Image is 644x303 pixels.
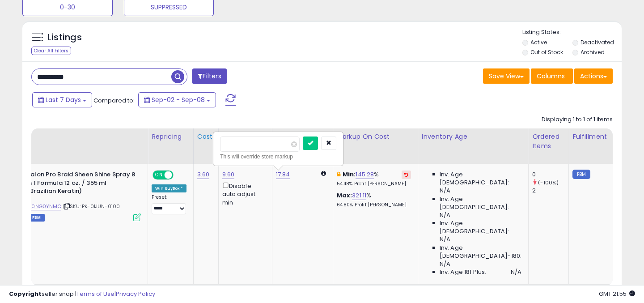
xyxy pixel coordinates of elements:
[337,171,411,187] div: %
[538,179,559,186] small: (-100%)
[537,72,565,81] span: Columns
[333,128,418,164] th: The percentage added to the cost of goods (COGS) that forms the calculator for Min & Max prices.
[337,192,411,208] div: %
[220,152,336,161] div: This will override store markup
[63,203,120,210] span: | SKU: PK-01JUN-0100
[440,211,450,219] span: N/A
[93,96,135,105] span: Compared to:
[47,31,82,44] h5: Listings
[532,171,568,179] div: 0
[138,92,216,107] button: Sep-02 - Sep-08
[580,48,605,56] label: Archived
[46,95,81,104] span: Last 7 Days
[532,187,568,195] div: 2
[356,170,374,179] a: 145.28
[343,170,356,179] b: Min:
[522,28,622,37] p: Listing States:
[4,132,144,141] div: Title
[192,68,227,84] button: Filters
[152,184,186,192] div: Win BuyBox *
[599,290,635,298] span: 2025-09-16 21:55 GMT
[222,170,235,179] a: 9.60
[574,68,613,84] button: Actions
[440,187,450,195] span: N/A
[222,181,265,207] div: Disable auto adjust min
[76,290,114,298] a: Terms of Use
[440,219,521,235] span: Inv. Age [DEMOGRAPHIC_DATA]:
[532,132,565,151] div: Ordered Items
[580,38,614,46] label: Deactivated
[152,194,186,214] div: Preset:
[440,171,521,187] span: Inv. Age [DEMOGRAPHIC_DATA]:
[542,115,613,124] div: Displaying 1 to 1 of 1 items
[9,290,155,299] div: seller snap | |
[27,171,136,198] b: Salon Pro Braid Sheen Shine Spray 8 in 1 Formula 12 oz. / 355 ml (Brazilian Keratin)
[483,68,530,84] button: Save View
[440,260,450,268] span: N/A
[116,290,155,298] a: Privacy Policy
[352,191,366,200] a: 321.11
[152,95,205,104] span: Sep-02 - Sep-08
[337,202,411,208] p: 64.80% Profit [PERSON_NAME]
[152,132,190,141] div: Repricing
[572,132,609,141] div: Fulfillment
[422,132,525,141] div: Inventory Age
[440,235,450,243] span: N/A
[440,195,521,211] span: Inv. Age [DEMOGRAPHIC_DATA]:
[511,268,521,276] span: N/A
[531,68,573,84] button: Columns
[440,244,521,260] span: Inv. Age [DEMOGRAPHIC_DATA]-180:
[25,203,61,210] a: B00NG0YNMC
[440,268,487,276] span: Inv. Age 181 Plus:
[153,171,165,179] span: ON
[337,191,352,200] b: Max:
[530,48,563,56] label: Out of Stock
[337,132,414,141] div: Markup on Cost
[530,38,547,46] label: Active
[276,170,290,179] a: 17.84
[31,47,71,55] div: Clear All Filters
[197,170,210,179] a: 3.60
[197,132,215,141] div: Cost
[29,214,45,222] span: FBM
[572,170,590,179] small: FBM
[9,290,42,298] strong: Copyright
[337,181,411,187] p: 54.48% Profit [PERSON_NAME]
[172,171,186,179] span: OFF
[32,92,92,107] button: Last 7 Days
